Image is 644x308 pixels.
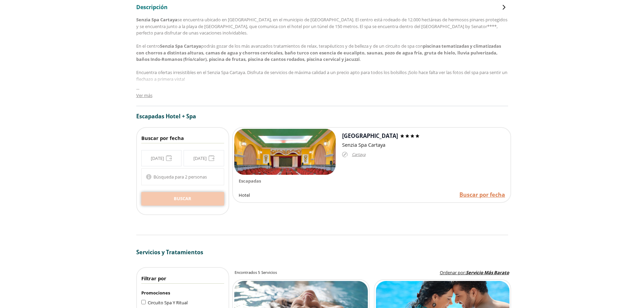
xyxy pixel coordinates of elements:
[459,191,505,199] a: Buscar por fecha
[141,290,170,296] span: Promociones
[136,248,203,256] span: Servicios y Tratamientos
[136,17,508,116] div: se encuentra ubicado en [GEOGRAPHIC_DATA], en el municipio de [GEOGRAPHIC_DATA]. El centro está r...
[239,189,345,201] div: Hotel
[239,178,261,184] span: Escapadas
[153,174,207,180] span: Búsqueda para 2 personas
[148,300,188,306] span: Circuito Spa Y Ritual
[440,269,509,276] label: :
[141,135,184,141] span: Buscar por fecha
[141,275,166,282] span: Filtrar por
[466,269,509,276] span: Servicio Más Barato
[166,113,196,120] span: Hotel + Spa
[136,17,177,23] b: Senzia Spa Cartaya
[160,43,201,49] b: Senzia Spa Cartaya
[136,84,139,92] span: ...
[136,113,164,120] span: Escapadas
[342,132,398,140] span: [GEOGRAPHIC_DATA]
[136,92,152,98] span: Ver más
[136,3,168,11] span: Descripción
[235,270,277,275] h2: Encontrados 5 Servicios
[141,192,224,206] button: Buscar
[136,92,152,99] button: Ver más
[352,151,365,159] span: Cartaya
[440,269,465,276] span: Ordenar por
[459,191,505,198] span: Buscar por fecha
[136,3,508,11] button: Descripción
[136,43,502,62] b: piscinas tematizadas y climatizadas con chorros a distintas alturas, camas de agua y chorros cerv...
[342,141,509,149] div: Senzia Spa Cartaya
[174,195,191,202] span: Buscar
